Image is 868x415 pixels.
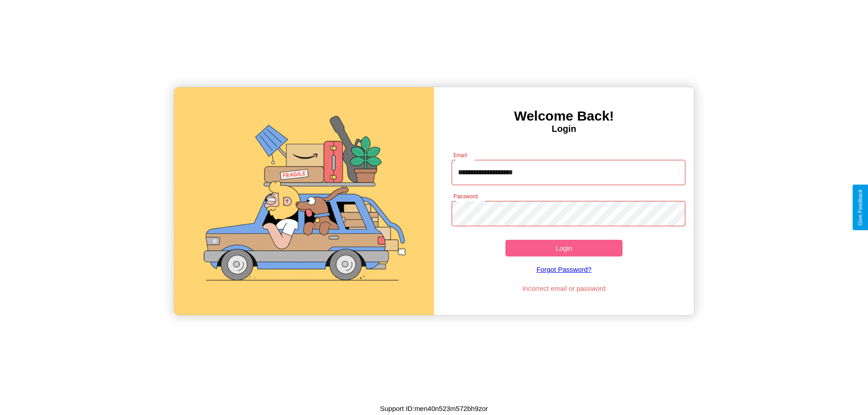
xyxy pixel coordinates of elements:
h3: Welcome Back! [434,108,694,124]
label: Password [453,192,477,200]
h4: Login [434,124,694,134]
div: Give Feedback [857,189,863,226]
p: Support ID: men40n523m572bh9zor [380,402,488,415]
p: Incorrect email or password [447,282,681,294]
button: Login [505,240,623,256]
label: Email [453,151,467,159]
img: gif [174,87,434,315]
a: Forgot Password? [447,256,681,282]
